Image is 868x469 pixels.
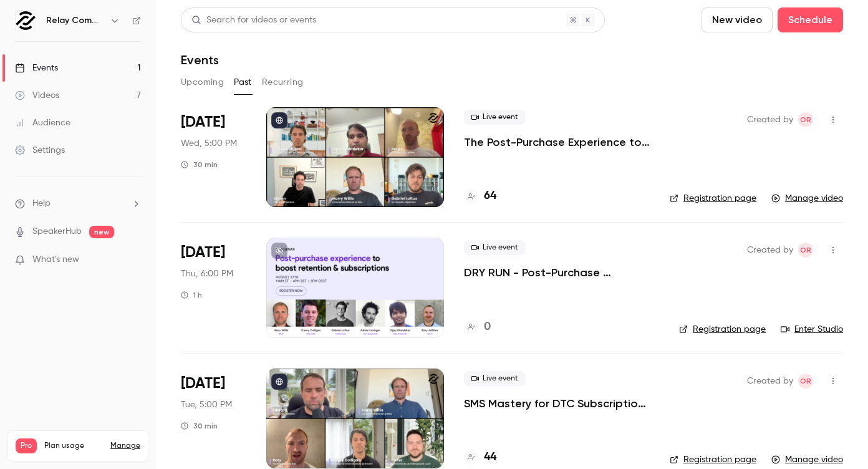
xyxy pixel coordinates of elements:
[15,89,59,102] div: Videos
[747,374,793,389] span: Created by
[798,243,813,258] span: Olivia Ragni
[46,14,105,27] h6: Relay Commerce
[464,188,496,205] a: 64
[798,374,813,389] span: Olivia Ragni
[464,110,526,125] span: Live event
[747,112,793,127] span: Created by
[16,11,36,31] img: Relay Commerce
[181,243,225,263] span: [DATE]
[464,135,650,150] a: The Post-Purchase Experience to Boost Retention & Subscriptions
[771,453,843,466] a: Manage video
[778,7,843,32] button: Schedule
[484,188,496,205] h4: 64
[464,371,526,386] span: Live event
[181,374,225,394] span: [DATE]
[89,226,114,238] span: new
[771,192,843,205] a: Manage video
[670,453,756,466] a: Registration page
[181,421,218,431] div: 30 min
[464,396,650,411] a: SMS Mastery for DTC Subscription Brands
[702,7,773,32] button: New video
[32,253,79,266] span: What's new
[44,441,103,451] span: Plan usage
[800,112,811,127] span: OR
[181,399,232,411] span: Tue, 5:00 PM
[191,14,316,27] div: Search for videos or events
[181,160,218,170] div: 30 min
[800,374,811,389] span: OR
[181,369,246,468] div: Jul 22 Tue, 5:00 PM (Europe/Madrid)
[484,449,496,466] h4: 44
[181,112,225,132] span: [DATE]
[15,117,70,129] div: Audience
[781,323,843,336] a: Enter Studio
[464,319,491,336] a: 0
[181,137,237,150] span: Wed, 5:00 PM
[800,243,811,258] span: OR
[181,238,246,337] div: Aug 21 Thu, 6:00 PM (Europe/Madrid)
[126,254,141,266] iframe: Noticeable Trigger
[464,240,526,255] span: Live event
[15,144,65,157] div: Settings
[181,72,224,92] button: Upcoming
[181,107,246,207] div: Aug 27 Wed, 5:00 PM (Europe/Madrid)
[16,438,37,453] span: Pro
[679,323,766,336] a: Registration page
[181,52,219,67] h1: Events
[747,243,793,258] span: Created by
[32,225,82,238] a: SpeakerHub
[15,197,141,210] li: help-dropdown-opener
[181,290,202,300] div: 1 h
[262,72,304,92] button: Recurring
[484,319,491,336] h4: 0
[464,449,496,466] a: 44
[181,268,233,280] span: Thu, 6:00 PM
[234,72,252,92] button: Past
[110,441,140,451] a: Manage
[670,192,756,205] a: Registration page
[798,112,813,127] span: Olivia Ragni
[32,197,51,210] span: Help
[15,62,58,74] div: Events
[464,265,659,280] a: DRY RUN - Post-Purchase Experience to Boost Retention & Subscriptions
